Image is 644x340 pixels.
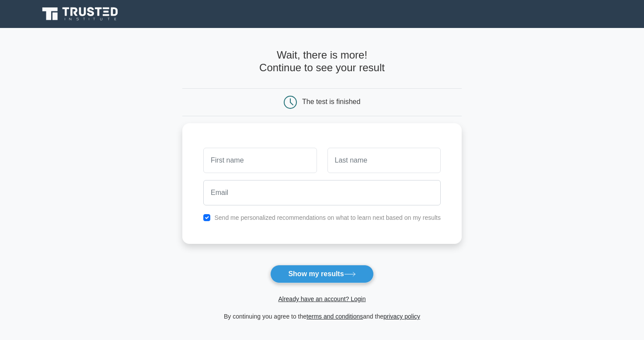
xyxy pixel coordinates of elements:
[182,49,462,74] h4: Wait, there is more! Continue to see your result
[306,313,363,320] a: terms and conditions
[177,311,467,322] div: By continuing you agree to the and the
[327,148,441,173] input: Last name
[302,98,360,105] div: The test is finished
[203,148,317,173] input: First name
[270,265,373,283] button: Show my results
[203,180,441,205] input: Email
[383,313,420,320] a: privacy policy
[278,295,366,302] a: Already have an account? Login
[214,214,441,221] label: Send me personalized recommendations on what to learn next based on my results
